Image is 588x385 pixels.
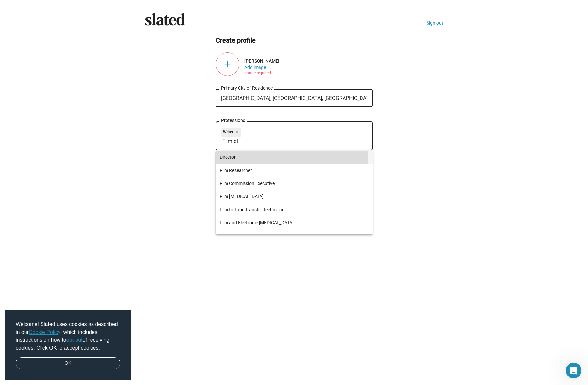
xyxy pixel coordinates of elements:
[220,190,369,203] span: Film [MEDICAL_DATA]
[427,20,443,26] a: Sign out
[244,70,271,71] div: Image required
[566,363,581,378] iframe: Intercom live chat
[66,337,83,343] a: opt-out
[244,58,373,64] div: [PERSON_NAME]
[16,357,120,370] a: dismiss cookie message
[233,129,239,135] mat-icon: close
[220,164,369,177] span: Film Researcher
[5,310,131,380] div: cookieconsent
[220,177,369,190] span: Film Commission Executive
[221,128,241,137] mat-chip: Writer
[220,151,369,164] span: Director
[29,329,60,335] a: Cookie Policy
[220,229,369,242] span: Film Clip Specialist
[220,216,369,229] span: Film and Electronic [MEDICAL_DATA]
[216,36,373,45] h2: Create profile
[220,203,369,216] span: Film to Tape Transfer Technician
[16,321,120,352] span: Welcome! Slated uses cookies as described in our , which includes instructions on how to of recei...
[244,65,266,70] button: Open Add Image Dialog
